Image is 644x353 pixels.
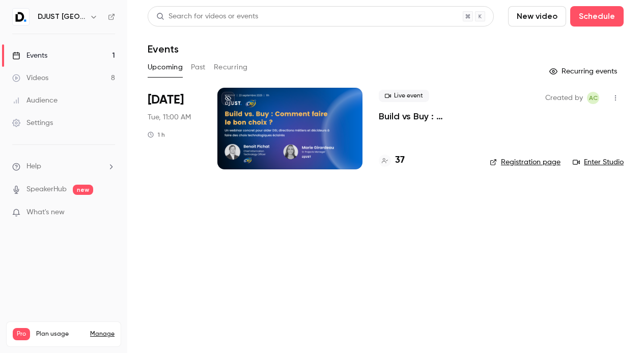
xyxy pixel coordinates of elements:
[13,328,30,340] span: Pro
[191,59,206,75] button: Past
[587,92,599,104] span: Aubéry Chauvin
[573,157,624,167] a: Enter Studio
[12,95,58,106] div: Audience
[545,63,624,80] button: Recurring events
[156,11,258,22] div: Search for videos or events
[38,12,86,22] h6: DJUST [GEOGRAPHIC_DATA]
[103,208,115,217] iframe: Noticeable Trigger
[13,9,29,25] img: DJUST France
[26,184,67,195] a: SpeakerHub
[12,73,48,83] div: Videos
[12,161,115,172] li: help-dropdown-opener
[73,185,93,195] span: new
[148,92,184,108] span: [DATE]
[148,59,183,75] button: Upcoming
[12,51,47,61] div: Events
[508,6,566,27] button: New video
[379,110,473,122] a: Build vs Buy : comment faire le bon choix ?
[90,330,115,338] a: Manage
[379,90,429,102] span: Live event
[570,6,624,27] button: Schedule
[26,207,65,218] span: What's new
[148,131,165,139] div: 1 h
[395,154,405,167] h4: 37
[148,112,191,122] span: Tue, 11:00 AM
[589,92,598,104] span: AC
[214,59,248,75] button: Recurring
[36,330,84,338] span: Plan usage
[148,88,201,169] div: Sep 23 Tue, 11:00 AM (Europe/Paris)
[12,118,53,128] div: Settings
[545,92,583,104] span: Created by
[379,154,405,167] a: 37
[26,161,41,172] span: Help
[490,157,561,167] a: Registration page
[148,43,179,55] h1: Events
